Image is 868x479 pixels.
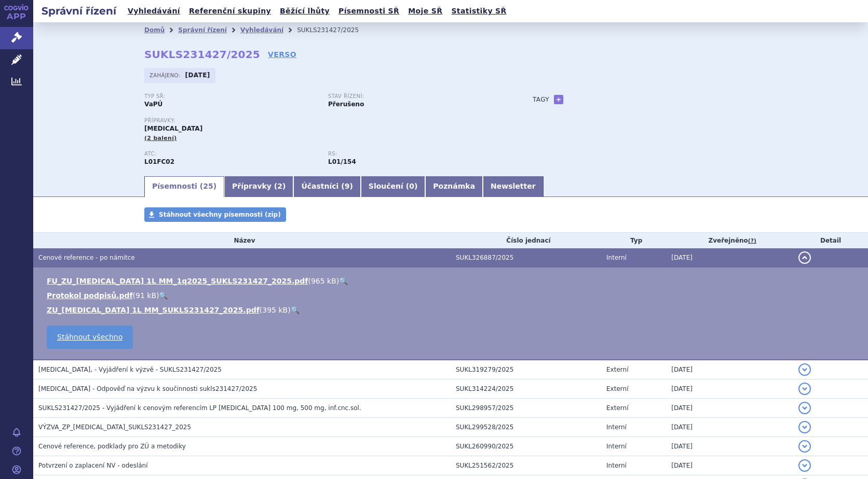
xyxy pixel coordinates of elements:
a: Statistiky SŘ [448,4,509,18]
a: Účastníci (9) [293,176,360,197]
abbr: (?) [748,237,756,245]
strong: [DATE] [185,72,210,79]
span: Interní [606,443,627,450]
strong: IZATUXIMAB [144,158,174,165]
span: SUKLS231427/2025 - Vyjádření k cenovým referencím LP SARCLISA 100 mg, 500 mg, inf.cnc.sol. [38,404,361,412]
a: 🔍 [291,306,300,314]
a: Přípravky (2) [224,176,293,197]
a: Newsletter [483,176,544,197]
span: Stáhnout všechny písemnosti (zip) [159,211,281,218]
a: Písemnosti SŘ [335,4,402,18]
td: SUKL299528/2025 [451,418,601,437]
a: Protokol podpisů.pdf [47,291,133,300]
span: Cenové reference - po námitce [38,254,135,261]
th: Zveřejněno [666,233,793,248]
p: Přípravky: [144,118,512,124]
button: detail [798,421,811,433]
th: Typ [601,233,666,248]
strong: izatuximab [328,158,356,165]
td: [DATE] [666,437,793,456]
td: [DATE] [666,248,793,267]
span: Externí [606,404,628,412]
strong: VaPÚ [144,101,162,108]
span: Interní [606,254,627,261]
p: Stav řízení: [328,93,501,100]
span: Interní [606,462,627,469]
a: FU_ZU_[MEDICAL_DATA] 1L MM_1q2025_SUKLS231427_2025.pdf [47,277,308,285]
span: 9 [345,182,350,190]
a: Poznámka [425,176,483,197]
li: ( ) [47,290,858,301]
span: VÝZVA_ZP_SARCLISA_SUKLS231427_2025 [38,424,191,431]
li: ( ) [47,276,858,286]
button: detail [798,440,811,453]
button: detail [798,383,811,395]
span: 2 [277,182,282,190]
a: Stáhnout všechno [47,326,133,349]
td: [DATE] [666,399,793,418]
a: Moje SŘ [405,4,445,18]
span: 91 kB [135,291,156,300]
button: detail [798,402,811,414]
button: detail [798,251,811,264]
td: SUKL260990/2025 [451,437,601,456]
a: Písemnosti (25) [144,176,224,197]
th: Detail [793,233,868,248]
span: Cenové reference, podklady pro ZÚ a metodiky [38,443,186,450]
td: [DATE] [666,360,793,379]
a: Stáhnout všechny písemnosti (zip) [144,207,286,222]
a: + [554,95,563,104]
td: SUKL326887/2025 [451,248,601,267]
p: Typ SŘ: [144,93,318,100]
td: [DATE] [666,418,793,437]
h2: Správní řízení [33,4,125,18]
span: 395 kB [262,306,288,314]
span: Potvrzení o zaplacení NV - odeslání [38,462,148,469]
span: 25 [203,182,213,190]
th: Název [33,233,451,248]
button: detail [798,459,811,472]
td: SUKL298957/2025 [451,399,601,418]
a: Vyhledávání [240,26,283,34]
a: ZU_[MEDICAL_DATA] 1L MM_SUKLS231427_2025.pdf [47,306,260,314]
a: VERSO [268,49,296,60]
td: [DATE] [666,456,793,475]
a: Vyhledávání [125,4,183,18]
span: Zahájeno: [150,71,182,79]
a: Referenční skupiny [186,4,274,18]
span: 0 [409,182,414,190]
p: RS: [328,151,501,157]
a: Domů [144,26,165,34]
a: 🔍 [159,291,168,300]
li: SUKLS231427/2025 [297,22,372,38]
td: SUKL319279/2025 [451,360,601,379]
li: ( ) [47,305,858,315]
a: Sloučení (0) [361,176,425,197]
span: Interní [606,424,627,431]
span: Externí [606,385,628,392]
th: Číslo jednací [451,233,601,248]
a: 🔍 [339,277,348,285]
span: 965 kB [311,277,336,285]
span: (2 balení) [144,135,177,142]
strong: SUKLS231427/2025 [144,48,260,61]
p: ATC: [144,151,318,157]
td: [DATE] [666,379,793,399]
button: detail [798,363,811,376]
a: Běžící lhůty [277,4,333,18]
span: SARCLISA, - Vyjádření k výzvě - SUKLS231427/2025 [38,366,222,373]
td: SUKL314224/2025 [451,379,601,399]
span: [MEDICAL_DATA] [144,125,202,132]
span: SARCLISA - Odpověď na výzvu k součinnosti sukls231427/2025 [38,385,257,392]
td: SUKL251562/2025 [451,456,601,475]
strong: Přerušeno [328,101,364,108]
span: Externí [606,366,628,373]
a: Správní řízení [178,26,227,34]
h3: Tagy [533,93,549,106]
